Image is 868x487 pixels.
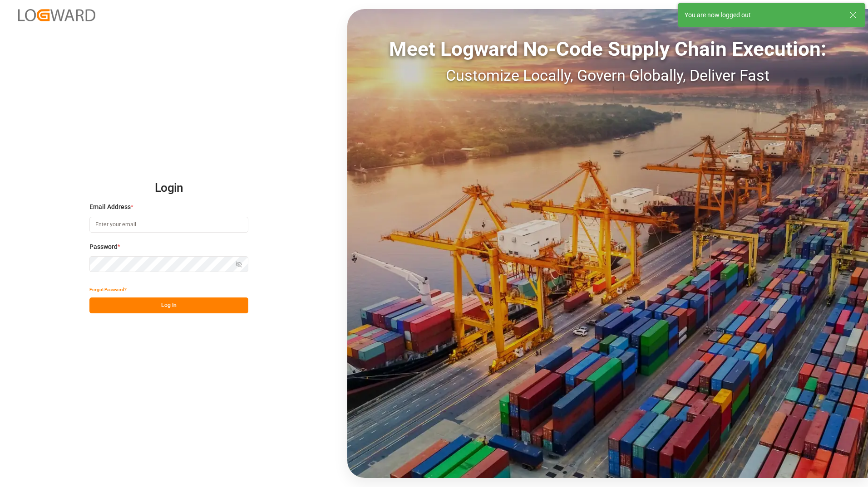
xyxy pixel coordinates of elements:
[685,10,841,20] div: You are now logged out
[347,34,868,64] div: Meet Logward No-Code Supply Chain Execution:
[89,282,127,297] button: Forgot Password?
[89,297,248,313] button: Log In
[89,217,248,233] input: Enter your email
[89,174,248,203] h2: Login
[89,202,131,212] span: Email Address
[18,9,95,21] img: Logward_new_orange.png
[89,242,118,252] span: Password
[347,64,868,87] div: Customize Locally, Govern Globally, Deliver Fast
